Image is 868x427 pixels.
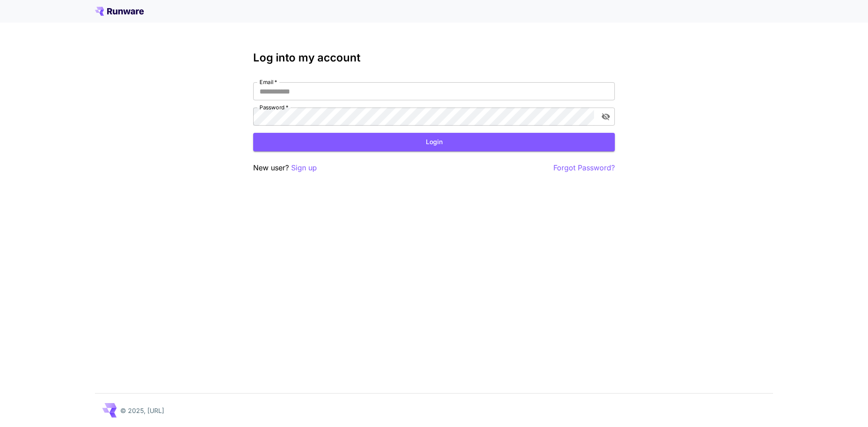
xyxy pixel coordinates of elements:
[553,162,615,174] button: Forgot Password?
[259,78,277,86] label: Email
[120,406,164,415] p: © 2025, [URL]
[253,52,615,64] h3: Log into my account
[598,108,614,125] button: toggle password visibility
[291,162,317,174] button: Sign up
[253,162,317,174] p: New user?
[259,103,288,111] label: Password
[253,133,615,151] button: Login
